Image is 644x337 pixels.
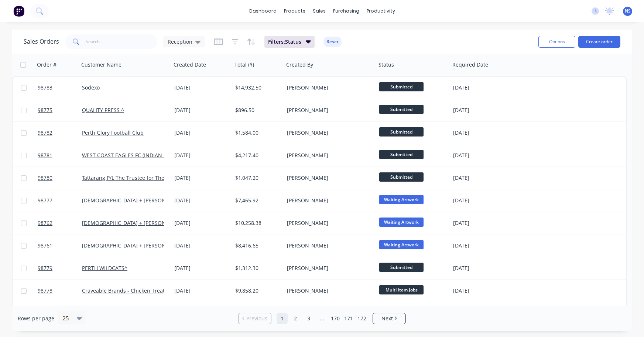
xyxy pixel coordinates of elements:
span: Submitted [379,263,424,272]
a: 98775 [38,99,82,121]
div: [DATE] [453,264,512,272]
div: [DATE] [453,242,512,249]
button: Filters:Status [264,36,315,48]
div: $896.50 [235,107,279,114]
span: Multi Item Jobs [379,285,424,294]
div: [DATE] [174,264,229,272]
div: [DATE] [453,287,512,294]
a: Page 2 [290,313,301,324]
a: 98761 [38,235,82,257]
a: [DEMOGRAPHIC_DATA] + [PERSON_NAME] ^ [82,219,189,226]
button: Reset [323,37,342,47]
a: [DEMOGRAPHIC_DATA] + [PERSON_NAME] ^ [82,197,189,204]
div: [DATE] [453,107,512,114]
div: [DATE] [453,219,512,227]
a: Next page [373,315,405,322]
span: 98775 [38,107,52,114]
span: Rows per page [18,315,54,322]
span: 98761 [38,242,52,249]
span: NS [625,8,631,14]
div: [PERSON_NAME] [287,197,369,204]
a: 98783 [38,77,82,99]
a: Sodexo [82,84,100,91]
a: 98780 [38,167,82,189]
ul: Pagination [235,313,409,324]
a: Tattarang P/L The Trustee for The Peepingee Trust^ [82,174,209,181]
span: Waiting Artwork [379,240,424,249]
span: 98783 [38,84,52,91]
span: 98782 [38,129,52,137]
button: Options [538,36,575,48]
a: 98779 [38,257,82,279]
a: 98778 [38,280,82,302]
div: [PERSON_NAME] [287,264,369,272]
div: [DATE] [453,197,512,204]
div: $8,416.65 [235,242,279,249]
a: dashboard [246,6,280,17]
div: sales [309,6,329,17]
div: $14,932.50 [235,84,279,91]
div: [DATE] [174,152,229,159]
div: Created By [286,61,313,68]
span: Submitted [379,82,424,91]
div: productivity [363,6,399,17]
a: Page 3 [303,313,314,324]
a: PERTH WILDCATS^ [82,264,127,272]
a: Page 170 [330,313,341,324]
span: Previous [246,315,267,322]
div: [DATE] [174,219,229,227]
span: 98777 [38,197,52,204]
span: Waiting Artwork [379,218,424,227]
a: 98781 [38,144,82,166]
a: 98762 [38,212,82,234]
div: [DATE] [174,287,229,294]
div: $1,312.30 [235,264,279,272]
div: [PERSON_NAME] [287,84,369,91]
div: [DATE] [174,197,229,204]
span: 98780 [38,174,52,182]
div: [PERSON_NAME] [287,152,369,159]
div: Customer Name [81,61,121,68]
a: [DEMOGRAPHIC_DATA] + [PERSON_NAME] ^ [82,242,189,249]
span: 98762 [38,219,52,227]
div: [PERSON_NAME] [287,287,369,294]
a: Jump forward [316,313,328,324]
span: Filters: Status [268,38,301,46]
div: [DATE] [174,84,229,91]
div: [DATE] [174,107,229,114]
span: Submitted [379,127,424,137]
a: Previous page [239,315,271,322]
a: 98777 [38,189,82,212]
div: [PERSON_NAME] [287,129,369,137]
div: Status [378,61,394,68]
input: Search... [86,34,158,49]
div: purchasing [329,6,363,17]
button: Create order [578,36,620,48]
span: 98781 [38,152,52,159]
div: [PERSON_NAME] [287,174,369,182]
span: Submitted [379,172,424,182]
div: $1,047.20 [235,174,279,182]
div: [DATE] [174,129,229,137]
h1: Sales Orders [24,38,59,45]
span: 98779 [38,264,52,272]
a: Page 172 [356,313,367,324]
div: [DATE] [453,174,512,182]
a: WEST COAST EAGLES FC (INDIAN PACIFIC LIMITED T/AS) ^ [82,152,222,159]
div: Total ($) [234,61,254,68]
span: Waiting Artwork [379,195,424,204]
a: 98782 [38,122,82,144]
div: $4,217.40 [235,152,279,159]
div: Order # [37,61,56,68]
div: [DATE] [453,152,512,159]
div: Required Date [452,61,488,68]
span: Next [381,315,393,322]
a: 98776 [38,302,82,324]
a: Craveable Brands - Chicken Treat [82,287,165,294]
div: products [280,6,309,17]
div: $7,465.92 [235,197,279,204]
div: [DATE] [174,174,229,182]
div: Created Date [174,61,206,68]
span: Submitted [379,150,424,159]
div: $1,584.00 [235,129,279,137]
